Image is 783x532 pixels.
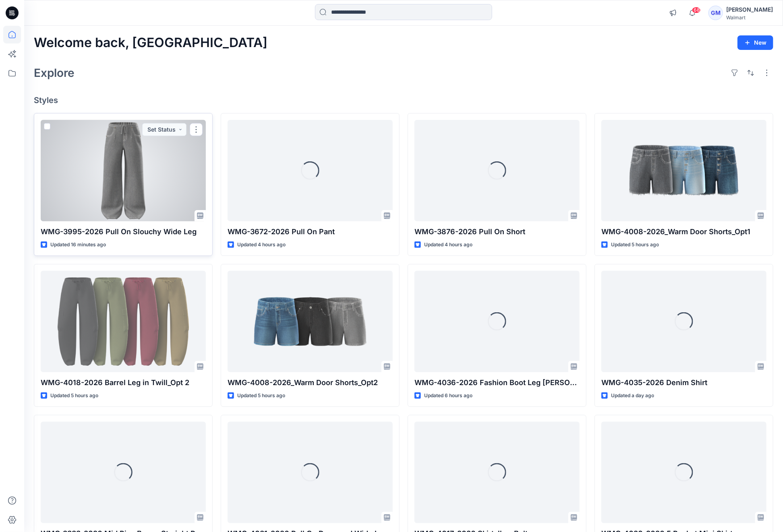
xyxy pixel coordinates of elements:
div: GM [708,6,723,20]
div: [PERSON_NAME] [726,5,773,14]
p: Updated 5 hours ago [611,241,659,249]
h2: Explore [34,66,75,79]
p: WMG-3995-2026 Pull On Slouchy Wide Leg [41,226,206,237]
p: WMG-3876-2026 Pull On Short [414,226,580,237]
p: WMG-3672-2026 Pull On Pant [228,226,393,237]
span: 68 [692,7,701,13]
p: Updated a day ago [611,392,654,400]
p: Updated 4 hours ago [424,241,472,249]
p: Updated 16 minutes ago [50,241,106,249]
a: WMG-4008-2026_Warm Door Shorts_Opt1 [601,120,766,221]
p: WMG-4036-2026 Fashion Boot Leg [PERSON_NAME] [414,377,580,388]
p: WMG-4018-2026 Barrel Leg in Twill_Opt 2 [41,377,206,388]
p: Updated 6 hours ago [424,392,472,400]
div: Walmart [726,14,773,21]
button: New [737,35,773,50]
a: WMG-4018-2026 Barrel Leg in Twill_Opt 2 [41,271,206,372]
a: WMG-4008-2026_Warm Door Shorts_Opt2 [228,271,393,372]
h4: Styles [34,95,773,105]
p: Updated 5 hours ago [50,392,98,400]
h2: Welcome back, [GEOGRAPHIC_DATA] [34,35,267,50]
a: WMG-3995-2026 Pull On Slouchy Wide Leg [41,120,206,221]
p: WMG-4008-2026_Warm Door Shorts_Opt1 [601,226,766,237]
p: Updated 4 hours ago [237,241,286,249]
p: Updated 5 hours ago [237,392,285,400]
p: WMG-4035-2026 Denim Shirt [601,377,766,388]
p: WMG-4008-2026_Warm Door Shorts_Opt2 [228,377,393,388]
